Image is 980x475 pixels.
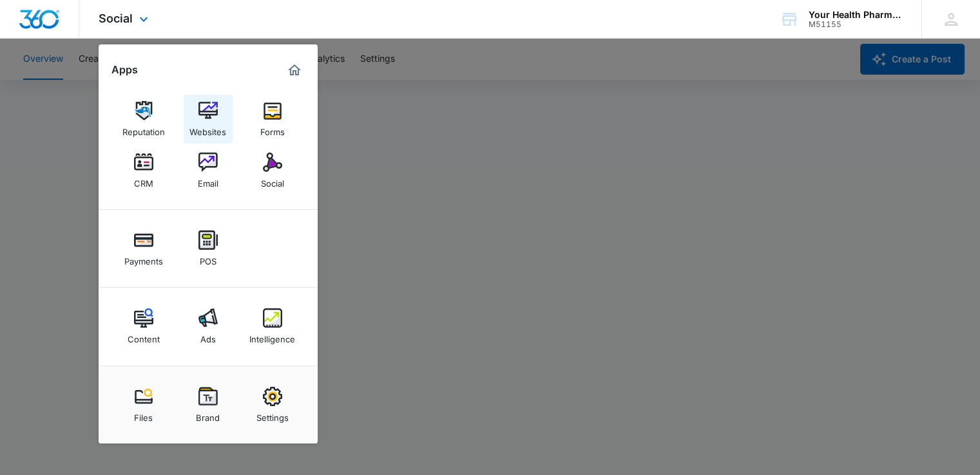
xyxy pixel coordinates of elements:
[260,120,285,137] div: Forms
[184,146,233,195] a: Email
[809,10,903,20] div: account name
[284,60,305,80] a: Marketing 360® Dashboard
[119,302,168,351] a: Content
[249,328,295,344] div: Intelligence
[119,380,168,429] a: Files
[134,406,153,423] div: Files
[184,380,233,429] a: Brand
[196,406,220,423] div: Brand
[119,95,168,144] a: Reputation
[200,328,216,344] div: Ads
[256,406,289,423] div: Settings
[119,224,168,273] a: Payments
[248,302,297,351] a: Intelligence
[189,120,226,137] div: Websites
[122,120,165,137] div: Reputation
[184,302,233,351] a: Ads
[248,146,297,195] a: Social
[248,380,297,429] a: Settings
[200,250,216,266] div: POS
[124,250,163,266] div: Payments
[119,146,168,195] a: CRM
[184,224,233,273] a: POS
[99,12,133,25] span: Social
[134,172,153,189] div: CRM
[809,20,903,29] div: account id
[111,64,138,76] h2: Apps
[248,95,297,144] a: Forms
[184,95,233,144] a: Websites
[128,328,160,344] div: Content
[198,172,218,189] div: Email
[261,172,284,189] div: Social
